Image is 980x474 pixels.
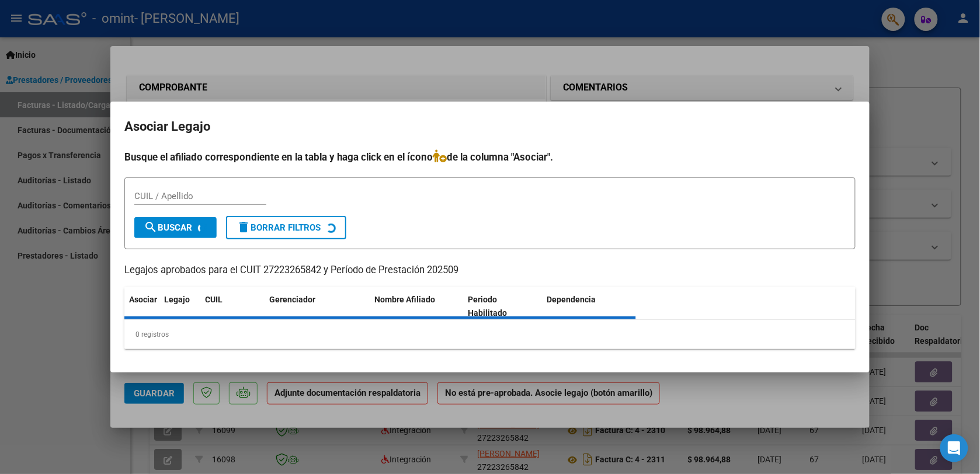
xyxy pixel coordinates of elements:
p: Legajos aprobados para el CUIT 27223265842 y Período de Prestación 202509 [124,263,856,278]
h2: Asociar Legajo [124,116,856,138]
h4: Busque el afiliado correspondiente en la tabla y haga click en el ícono de la columna "Asociar". [124,149,856,165]
div: 0 registros [124,320,856,349]
datatable-header-cell: Gerenciador [265,287,370,326]
mat-icon: delete [237,220,251,234]
button: Buscar [134,217,217,238]
span: Buscar [144,222,192,233]
datatable-header-cell: Periodo Habilitado [464,287,543,326]
span: Gerenciador [269,295,315,304]
datatable-header-cell: Nombre Afiliado [370,287,464,326]
span: Dependencia [547,295,596,304]
span: CUIL [205,295,223,304]
datatable-header-cell: CUIL [200,287,265,326]
datatable-header-cell: Asociar [124,287,159,326]
mat-icon: search [144,220,158,234]
div: Open Intercom Messenger [940,434,968,462]
span: Periodo Habilitado [468,295,508,318]
span: Asociar [129,295,157,304]
datatable-header-cell: Legajo [159,287,200,326]
datatable-header-cell: Dependencia [543,287,637,326]
span: Nombre Afiliado [374,295,435,304]
span: Borrar Filtros [237,222,321,233]
button: Borrar Filtros [226,216,346,239]
span: Legajo [164,295,190,304]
